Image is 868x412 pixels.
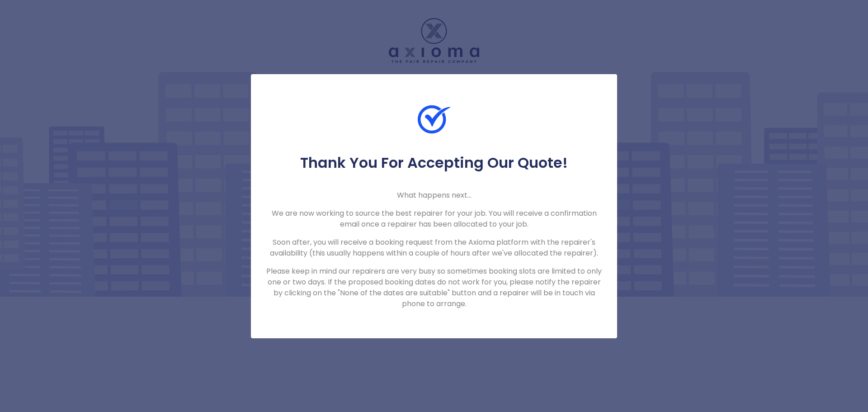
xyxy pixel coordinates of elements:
img: Check [418,103,450,136]
h5: Thank You For Accepting Our Quote! [265,154,603,172]
p: What happens next... [265,190,603,201]
p: Please keep in mind our repairers are very busy so sometimes booking slots are limited to only on... [265,266,603,309]
p: We are now working to source the best repairer for your job. You will receive a confirmation emai... [265,208,603,230]
p: Soon after, you will receive a booking request from the Axioma platform with the repairer's avail... [265,237,603,259]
